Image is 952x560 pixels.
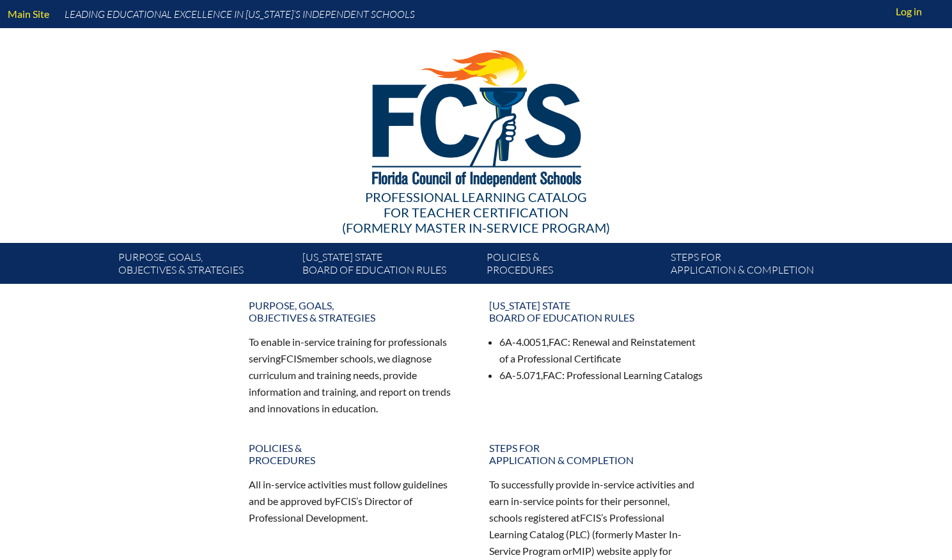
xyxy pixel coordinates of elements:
[281,352,302,364] span: FCIS
[241,294,471,329] a: Purpose, goals,objectives & strategies
[297,248,481,284] a: [US_STATE] StateBoard of Education rules
[580,511,601,524] span: FCIS
[543,369,562,381] span: FAC
[666,248,850,284] a: Steps forapplication & completion
[384,205,568,220] span: for Teacher Certification
[499,334,704,367] li: 6A-4.0051, : Renewal and Reinstatement of a Professional Certificate
[344,28,608,203] img: FCISlogo221.eps
[481,437,712,471] a: Steps forapplication & completion
[3,5,54,22] a: Main Site
[499,367,704,384] li: 6A-5.071, : Professional Learning Catalogs
[549,336,568,348] span: FAC
[896,4,922,19] span: Log in
[481,294,712,329] a: [US_STATE] StateBoard of Education rules
[572,545,591,557] span: MIP
[241,437,471,471] a: Policies &Procedures
[481,248,666,284] a: Policies &Procedures
[569,528,587,540] span: PLC
[113,248,297,284] a: Purpose, goals,objectives & strategies
[249,476,464,526] p: All in-service activities must follow guidelines and be approved by ’s Director of Professional D...
[335,495,356,507] span: FCIS
[249,334,464,416] p: To enable in-service training for professionals serving member schools, we diagnose curriculum an...
[108,189,845,235] div: Professional Learning Catalog (formerly Master In-service Program)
